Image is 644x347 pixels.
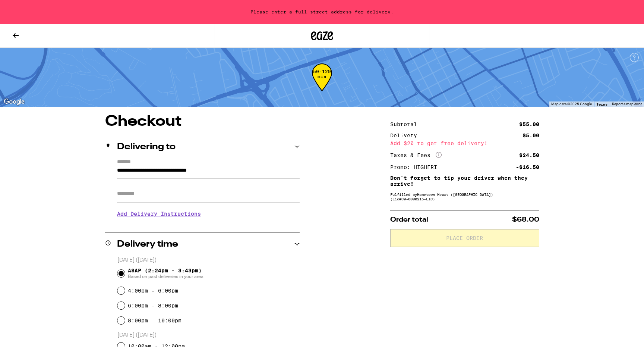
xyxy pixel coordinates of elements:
p: [DATE] ([DATE]) [117,257,300,264]
p: [DATE] ([DATE]) [117,332,300,339]
h1: Checkout [105,114,300,129]
span: Hi. Need any help? [4,5,54,11]
span: Order total [390,216,428,223]
span: Based on past deliveries in your area [128,273,203,279]
a: Open this area in Google Maps (opens a new window) [2,97,26,107]
label: 8:00pm - 10:00pm [128,318,181,323]
span: Map data ©2025 Google [551,102,592,106]
div: -$16.50 [516,165,539,170]
div: $24.50 [519,153,539,158]
p: We'll contact you at [PHONE_NUMBER] when we arrive [117,222,300,228]
button: Place Order [390,229,539,247]
label: 4:00pm - 6:00pm [128,288,178,294]
div: $55.00 [519,122,539,127]
div: Promo: HIGHFRI [390,165,442,170]
label: 6:00pm - 8:00pm [128,303,178,309]
a: Terms [596,102,607,106]
div: Add $20 to get free delivery! [390,141,539,146]
div: Fulfilled by Hometown Heart ([GEOGRAPHIC_DATA]) (Lic# C9-0000215-LIC ) [390,192,539,201]
h3: Add Delivery Instructions [117,205,300,222]
h2: Delivering to [117,143,176,151]
a: Report a map error [612,102,642,106]
span: ASAP (2:24pm - 3:43pm) [128,268,203,279]
img: Google [2,97,26,107]
span: $68.00 [512,216,539,223]
div: $5.00 [523,133,539,138]
div: Taxes & Fees [390,152,442,159]
div: 50-129 min [312,69,332,97]
h2: Delivery time [117,240,178,249]
p: Don't forget to tip your driver when they arrive! [390,175,539,187]
div: Delivery [390,133,422,138]
div: Subtotal [390,122,422,127]
span: Place Order [446,235,483,241]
